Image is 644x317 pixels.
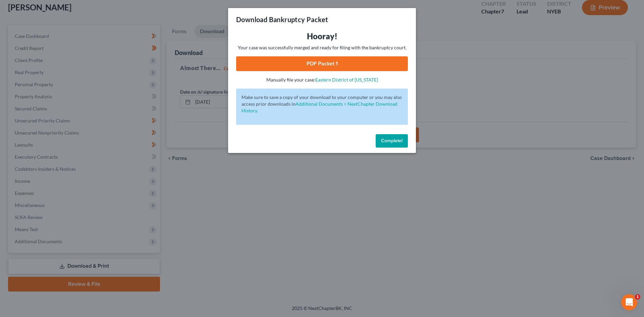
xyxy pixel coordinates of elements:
[236,76,408,83] p: Manually file your case:
[381,138,402,144] span: Complete!
[376,134,408,148] button: Complete!
[635,294,640,300] span: 1
[621,294,637,310] iframe: Intercom live chat
[315,77,378,83] a: Eastern District of [US_STATE]
[236,31,408,42] h3: Hooray!
[236,44,408,51] p: Your case was successfully merged and ready for filing with the bankruptcy court.
[236,56,408,71] a: PDF Packet 1
[236,15,328,24] h3: Download Bankruptcy Packet
[241,101,397,113] a: Additional Documents > NextChapter Download History.
[241,94,402,114] p: Make sure to save a copy of your download to your computer or you may also access prior downloads in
